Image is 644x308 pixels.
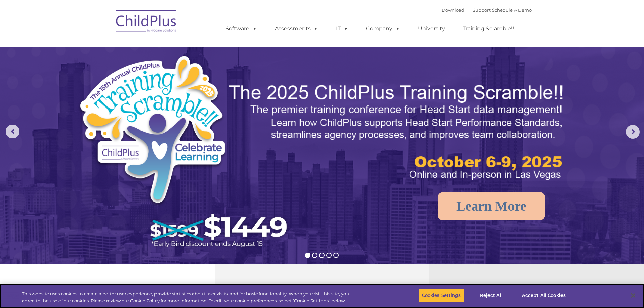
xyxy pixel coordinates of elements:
a: Download [442,7,464,13]
font: | [442,7,532,13]
span: Phone number [94,72,123,77]
a: University [411,22,452,35]
span: Last name [94,45,115,50]
a: Schedule A Demo [492,7,532,13]
img: ChildPlus by Procare Solutions [113,5,180,39]
button: Cookies Settings [418,288,464,303]
a: Assessments [268,22,325,35]
a: Company [359,22,407,35]
a: Training Scramble!! [456,22,521,35]
a: IT [329,22,355,35]
div: This website uses cookies to create a better user experience, provide statistics about user visit... [22,291,354,304]
a: Software [219,22,264,35]
button: Close [626,288,641,303]
button: Accept All Cookies [518,288,569,303]
a: Learn More [438,192,545,220]
button: Reject All [470,288,512,303]
a: Support [473,7,491,13]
